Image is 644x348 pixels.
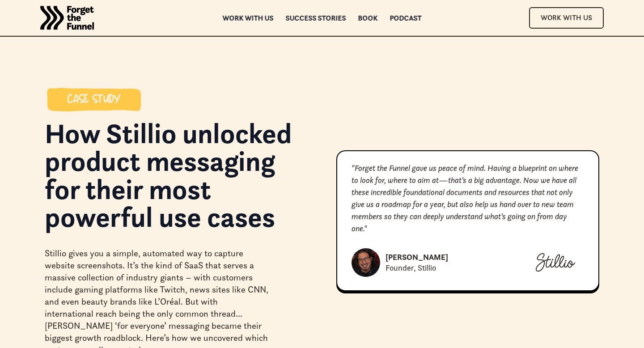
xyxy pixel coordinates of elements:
[45,119,308,240] h1: How Stillio unlocked product messaging for their most powerful use cases
[286,15,346,21] a: Success Stories
[529,7,604,28] a: Work With Us
[352,163,578,233] em: "Forget the Funnel gave us peace of mind. Having a blueprint on where to look for, where to aim a...
[386,263,436,273] div: Founder, Stillio
[390,15,422,21] a: Podcast
[223,15,274,21] a: Work with us
[386,252,448,263] div: [PERSON_NAME]
[358,15,378,21] a: Book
